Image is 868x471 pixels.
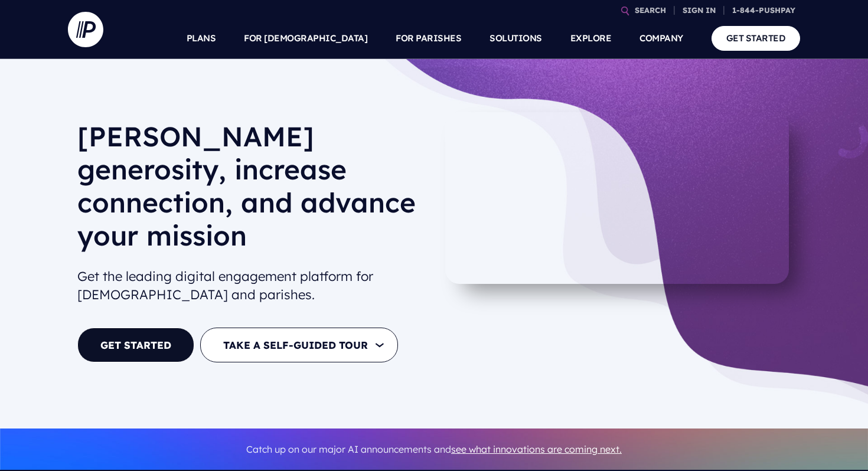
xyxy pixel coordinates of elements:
[490,18,542,59] a: SOLUTIONS
[570,18,612,59] a: EXPLORE
[77,120,425,261] h1: [PERSON_NAME] generosity, increase connection, and advance your mission
[77,436,791,463] p: Catch up on our major AI announcements and
[712,26,801,50] a: GET STARTED
[77,263,425,309] h2: Get the leading digital engagement platform for [DEMOGRAPHIC_DATA] and parishes.
[639,18,683,59] a: COMPANY
[451,443,622,455] a: see what innovations are coming next.
[187,18,216,59] a: PLANS
[396,18,461,59] a: FOR PARISHES
[77,328,194,362] a: GET STARTED
[244,18,367,59] a: FOR [DEMOGRAPHIC_DATA]
[200,328,398,362] button: TAKE A SELF-GUIDED TOUR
